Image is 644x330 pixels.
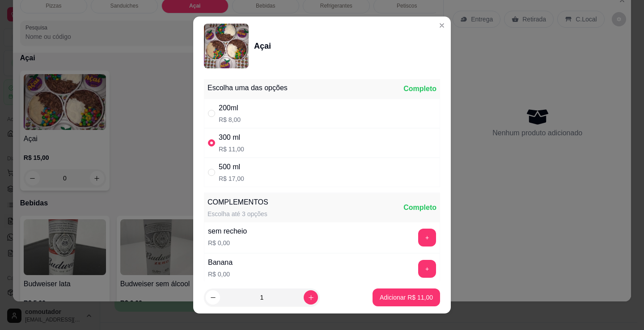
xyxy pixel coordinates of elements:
div: Banana [208,257,233,268]
button: add [418,229,436,246]
div: Completo [403,84,436,94]
img: product-image [204,24,249,68]
button: decrease-product-quantity [206,290,220,305]
p: R$ 0,00 [208,270,233,279]
div: Escolha uma das opções [208,83,288,93]
div: Completo [403,202,436,213]
button: Close [435,18,449,33]
div: sem recheio [208,226,247,237]
button: Adicionar R$ 11,00 [373,288,440,306]
p: R$ 17,00 [219,174,244,183]
button: increase-product-quantity [304,290,318,305]
div: 300 ml [219,132,244,143]
div: 200ml [219,103,241,113]
button: add [418,260,436,278]
div: 500 ml [219,162,244,172]
p: Adicionar R$ 11,00 [380,293,433,302]
div: COMPLEMENTOS [208,197,268,208]
p: R$ 11,00 [219,145,244,154]
p: R$ 0,00 [208,238,247,247]
div: Escolha até 3 opções [208,209,268,218]
div: Açai [254,40,271,52]
p: R$ 8,00 [219,115,241,124]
